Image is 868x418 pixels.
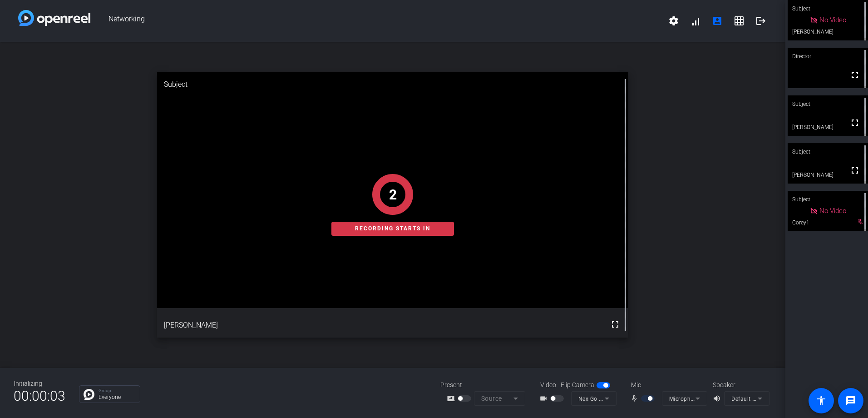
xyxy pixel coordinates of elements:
[630,393,641,404] mat-icon: mic_none
[99,394,135,400] p: Everyone
[18,10,90,26] img: white-gradient.svg
[788,191,868,208] div: Subject
[622,380,713,390] div: Mic
[845,395,856,406] mat-icon: message
[84,389,94,400] img: Chat Icon
[668,15,679,26] mat-icon: settings
[755,15,766,26] mat-icon: logout
[788,143,868,160] div: Subject
[447,393,458,404] mat-icon: screen_share_outline
[713,393,724,404] mat-icon: volume_up
[561,380,594,390] span: Flip Camera
[331,222,454,236] div: Recording starts in
[539,393,550,404] mat-icon: videocam_outline
[819,207,846,215] span: No Video
[14,379,65,388] div: Initializing
[788,95,868,113] div: Subject
[540,380,556,390] span: Video
[157,72,628,97] div: Subject
[849,117,860,128] mat-icon: fullscreen
[685,10,706,32] button: signal_cellular_alt
[849,165,860,176] mat-icon: fullscreen
[788,48,868,65] div: Director
[816,395,827,406] mat-icon: accessibility
[90,10,663,32] span: Networking
[389,184,397,205] div: 2
[712,15,723,26] mat-icon: account_box
[713,380,767,390] div: Speaker
[14,385,65,407] span: 00:00:03
[440,380,531,390] div: Present
[734,15,745,26] mat-icon: grid_on
[819,16,846,24] span: No Video
[99,388,135,393] p: Group
[849,70,860,80] mat-icon: fullscreen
